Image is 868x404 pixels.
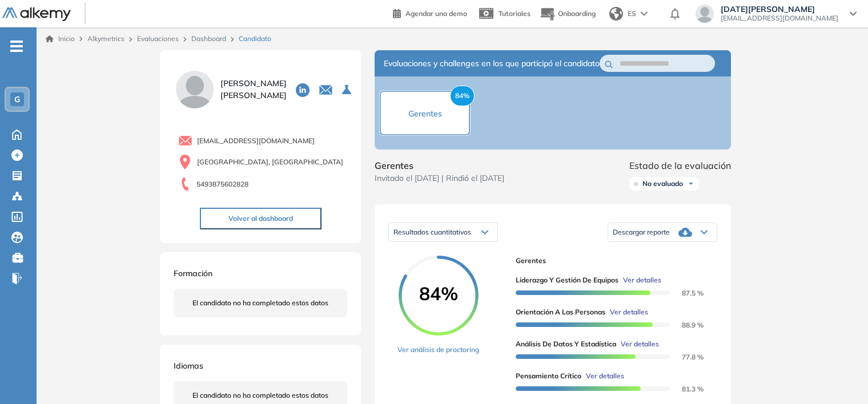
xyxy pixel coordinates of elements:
a: Evaluaciones [137,34,179,43]
span: 5493875602828 [196,179,248,189]
span: Gerentes [408,108,442,119]
span: Formación [174,268,212,278]
span: Estado de la evaluación [629,159,731,172]
a: Inicio [46,34,75,44]
span: 81.3 % [668,385,704,393]
span: Gerentes [516,256,708,266]
span: Análisis de Datos y Estadística [516,339,616,349]
a: Agendar una demo [393,6,467,19]
img: PROFILE_MENU_LOGO_USER [174,68,216,111]
span: No evaluado [642,179,683,188]
span: [EMAIL_ADDRESS][DOMAIN_NAME] [721,14,838,23]
span: 84% [399,284,479,302]
img: world [609,7,623,21]
span: Agendar una demo [405,9,467,18]
span: Alkymetrics [87,34,124,43]
span: Orientación a las personas [516,307,605,317]
button: Ver detalles [616,339,659,349]
img: Logo [2,7,71,22]
span: Ver detalles [610,307,648,317]
span: Descargar reporte [613,228,670,237]
span: El candidato no ha completado estos datos [192,390,328,401]
button: Ver detalles [581,371,624,381]
span: Idiomas [174,361,203,371]
a: Dashboard [191,34,226,43]
span: 87.5 % [668,289,704,297]
img: Ícono de flecha [688,180,694,187]
span: 88.9 % [668,321,704,329]
span: Ver detalles [586,371,624,381]
span: Ver detalles [621,339,659,349]
span: [DATE][PERSON_NAME] [721,5,838,14]
button: Volver al dashboard [200,208,322,229]
span: Gerentes [375,159,504,172]
span: Onboarding [558,9,596,18]
span: Tutoriales [499,9,531,18]
span: El candidato no ha completado estos datos [192,298,328,308]
button: Ver detalles [605,307,648,317]
span: Evaluaciones y challenges en los que participó el candidato [384,58,600,70]
span: G [14,95,20,104]
span: Invitado el [DATE] | Rindió el [DATE] [375,172,504,184]
span: Candidato [239,34,271,44]
span: 77.8 % [668,353,704,361]
span: 84% [450,86,475,106]
a: Ver análisis de proctoring [397,345,479,355]
button: Ver detalles [618,275,661,285]
span: Liderazgo y Gestión de Equipos [516,275,618,285]
span: ES [628,9,636,19]
span: [GEOGRAPHIC_DATA], [GEOGRAPHIC_DATA] [197,157,343,167]
i: - [10,45,23,47]
span: Ver detalles [623,275,661,285]
img: arrow [641,11,648,16]
span: [EMAIL_ADDRESS][DOMAIN_NAME] [197,136,315,146]
button: Onboarding [540,2,596,26]
span: Resultados cuantitativos [393,228,471,236]
span: [PERSON_NAME] [PERSON_NAME] [220,78,287,102]
span: Pensamiento Crítico [516,371,581,381]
